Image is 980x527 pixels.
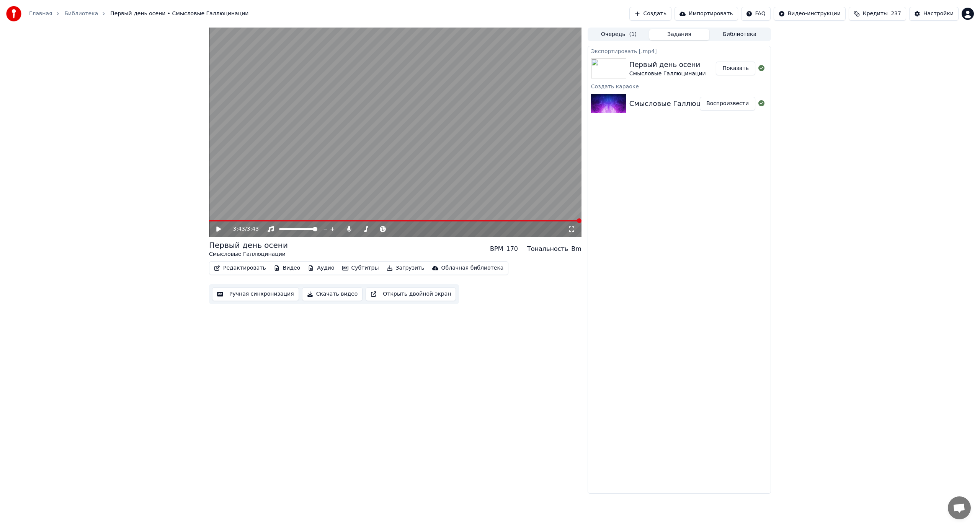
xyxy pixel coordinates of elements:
[441,264,504,272] div: Облачная библиотека
[629,59,706,70] div: Первый день осени
[909,7,959,21] button: Настройки
[212,287,299,301] button: Ручная синхронизация
[709,29,770,40] button: Библиотека
[863,10,888,18] span: Кредиты
[305,263,337,273] button: Аудио
[271,263,304,273] button: Видео
[490,244,503,254] div: BPM
[29,10,248,18] nav: breadcrumb
[6,6,21,21] img: youka
[700,97,755,111] button: Воспроизвести
[302,287,363,301] button: Скачать видео
[384,263,428,273] button: Загрузить
[675,7,738,21] button: Импортировать
[29,10,52,18] a: Главная
[741,7,771,21] button: FAQ
[629,70,706,78] div: Смысловые Галлюцинации
[110,10,248,18] span: Первый день осени • Смысловые Галлюцинации
[849,7,906,21] button: Кредиты237
[774,7,846,21] button: Видео-инструкции
[589,29,649,40] button: Очередь
[527,244,568,254] div: Тональность
[506,244,518,254] div: 170
[233,225,252,233] div: /
[891,10,901,18] span: 237
[629,7,671,21] button: Создать
[209,240,288,250] div: Первый день осени
[64,10,98,18] a: Библиотека
[247,225,259,233] span: 3:43
[588,81,771,91] div: Создать караоке
[629,98,805,109] div: Смысловые Галлюцинации - Первый день осени
[366,287,456,301] button: Открыть двойной экран
[923,10,954,18] div: Настройки
[209,250,288,258] div: Смысловые Галлюцинации
[629,31,637,38] span: ( 1 )
[948,496,971,519] div: Открытый чат
[588,46,771,55] div: Экспортировать [.mp4]
[716,62,755,75] button: Показать
[339,263,382,273] button: Субтитры
[233,225,245,233] span: 3:43
[649,29,710,40] button: Задания
[571,244,581,254] div: Bm
[211,263,269,273] button: Редактировать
